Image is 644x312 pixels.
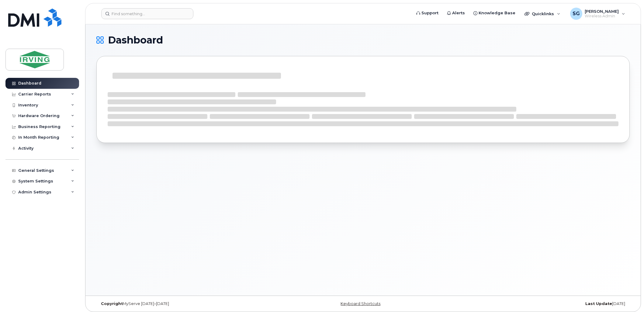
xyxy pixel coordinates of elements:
a: Keyboard Shortcuts [341,301,380,306]
div: [DATE] [452,301,630,306]
strong: Copyright [101,301,123,306]
strong: Last Update [585,301,612,306]
span: Dashboard [108,36,163,45]
div: MyServe [DATE]–[DATE] [96,301,274,306]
